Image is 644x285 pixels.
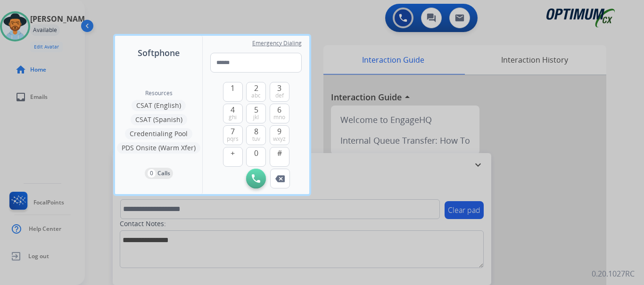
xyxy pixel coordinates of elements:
button: + [223,147,243,167]
span: 4 [231,104,235,115]
button: CSAT (Spanish) [131,114,187,125]
span: 5 [254,104,258,115]
button: CSAT (English) [132,100,186,111]
span: Emergency Dialing [252,40,302,47]
span: + [231,147,235,159]
span: mno [273,114,285,121]
button: Credentialing Pool [125,128,192,139]
button: 3def [270,82,289,102]
p: 0 [148,169,156,178]
button: 1 [223,82,243,102]
span: 8 [254,126,258,137]
span: 7 [231,126,235,137]
span: def [275,92,284,99]
button: 0 [246,147,266,167]
button: PDS Onsite (Warm Xfer) [117,142,200,154]
span: 0 [254,147,258,159]
span: tuv [252,135,260,143]
span: # [277,147,282,159]
span: pqrs [227,135,239,143]
span: ghi [229,114,237,121]
img: call-button [275,175,285,182]
button: 7pqrs [223,125,243,145]
span: wxyz [273,135,286,143]
p: 0.20.1027RC [592,268,635,279]
button: 4ghi [223,104,243,123]
span: abc [251,92,261,99]
span: Resources [145,90,173,97]
button: # [270,147,289,167]
button: 8tuv [246,125,266,145]
button: 5jkl [246,104,266,123]
span: 2 [254,82,258,94]
button: 9wxyz [270,125,289,145]
span: 1 [231,82,235,94]
button: 6mno [270,104,289,123]
span: 6 [277,104,281,115]
img: call-button [252,174,260,183]
span: Softphone [138,46,180,59]
p: Calls [157,169,170,178]
button: 0Calls [145,168,173,179]
span: jkl [253,114,259,121]
span: 3 [277,82,281,94]
button: 2abc [246,82,266,102]
span: 9 [277,126,281,137]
